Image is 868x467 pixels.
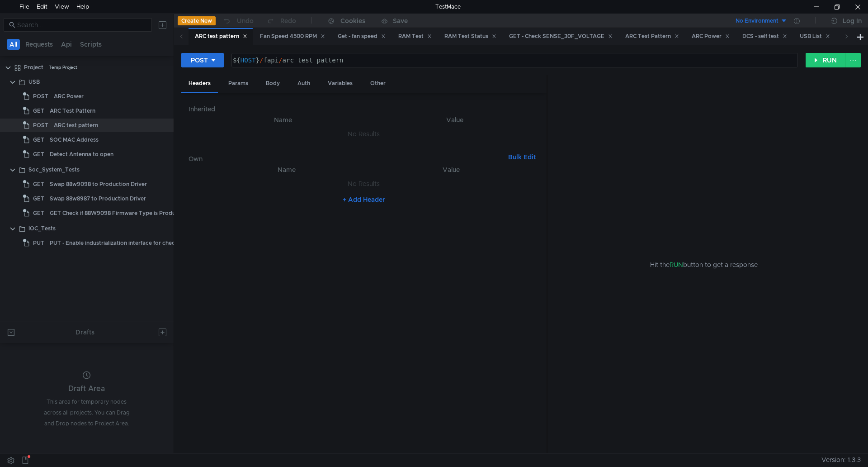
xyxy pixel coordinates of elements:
[237,15,254,26] div: Undo
[321,75,360,92] div: Variables
[821,453,861,467] span: Version: 1.3.3
[509,32,613,41] div: GET - Check SENSE_30F_VOLTAGE
[191,55,208,65] div: POST
[28,75,40,89] div: USB
[28,163,80,176] div: Soc_System_Tests
[348,130,380,138] nz-embed-empty: No Results
[806,53,846,67] button: RUN
[196,114,371,125] th: Name
[33,133,44,147] span: GET
[33,148,44,161] span: GET
[203,164,371,175] th: Name
[17,20,146,30] input: Search...
[54,119,98,132] div: ARC test pattern
[49,61,77,74] div: Temp Project
[33,90,48,103] span: POST
[843,15,862,26] div: Log In
[338,32,386,41] div: Get - fan speed
[195,32,247,41] div: ARC test pattern
[290,75,317,92] div: Auth
[50,133,99,147] div: SOC MAC Address
[178,16,216,25] button: Create New
[625,32,679,41] div: ARC Test Pattern
[33,177,44,191] span: GET
[181,53,224,67] button: POST
[50,236,253,250] div: PUT - Enable industrialization interface for checking protection state (status)
[371,114,539,125] th: Value
[33,236,44,250] span: PUT
[505,152,539,162] button: Bulk Edit
[50,192,146,205] div: Swap 88w8987 to Production Driver
[50,148,113,161] div: Detect Antenna to open
[393,18,408,24] div: Save
[725,14,788,28] button: No Environment
[260,14,302,28] button: Redo
[259,75,287,92] div: Body
[348,180,380,188] nz-embed-empty: No Results
[216,14,260,28] button: Undo
[33,119,48,132] span: POST
[50,104,95,118] div: ARC Test Pattern
[77,39,104,50] button: Scripts
[33,104,44,118] span: GET
[50,206,189,220] div: GET Check if 88W9098 Firmware Type is Production
[7,39,20,50] button: All
[370,164,532,175] th: Value
[260,32,325,41] div: Fan Speed 4500 RPM
[221,75,255,92] div: Params
[58,39,75,50] button: Api
[692,32,730,41] div: ARC Power
[24,61,43,74] div: Project
[670,261,683,269] span: RUN
[340,15,365,26] div: Cookies
[800,32,830,41] div: USB List
[75,327,94,338] div: Drafts
[23,39,56,50] button: Requests
[33,206,44,220] span: GET
[363,75,393,92] div: Other
[28,222,56,235] div: IOC_Tests
[280,15,296,26] div: Redo
[50,177,147,191] div: Swap 88w9098 to Production Driver
[189,153,505,164] h6: Own
[33,192,44,205] span: GET
[181,75,218,93] div: Headers
[54,90,84,103] div: ARC Power
[398,32,432,41] div: RAM Test
[742,32,787,41] div: DCS - self test
[736,17,778,25] div: No Environment
[650,260,758,270] span: Hit the button to get a response
[189,104,539,114] h6: Inherited
[339,194,389,205] button: + Add Header
[444,32,496,41] div: RAM Test Status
